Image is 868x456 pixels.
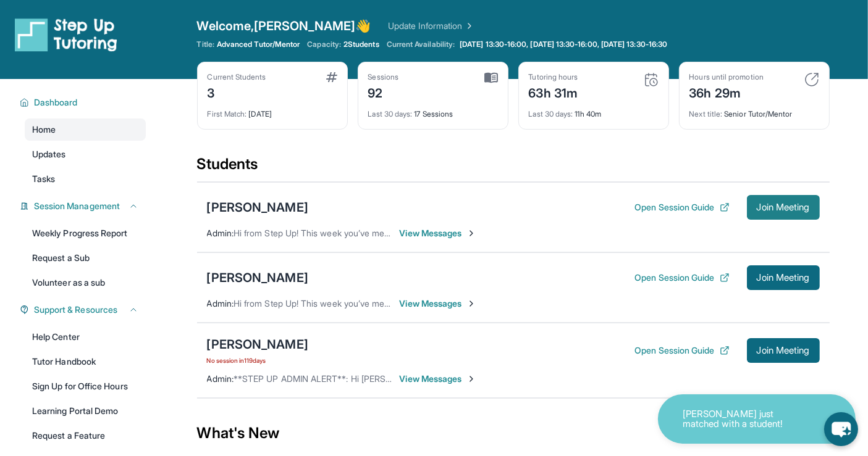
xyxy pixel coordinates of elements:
div: 11h 40m [529,102,659,119]
span: Welcome, [PERSON_NAME] 👋 [197,17,371,35]
div: Current Students [208,72,266,82]
button: Support & Resources [29,304,138,316]
img: Chevron-Right [466,228,476,238]
span: Tasks [32,173,55,185]
div: 3 [208,82,266,102]
img: card [484,72,498,83]
a: Learning Portal Demo [25,400,146,422]
span: First Match : [208,109,247,118]
span: Home [32,123,56,136]
div: Hours until promotion [689,72,764,82]
img: Chevron-Right [466,374,476,384]
div: [PERSON_NAME] [207,199,308,216]
button: Dashboard [29,96,138,109]
div: Tutoring hours [529,72,578,82]
span: Dashboard [34,96,78,109]
div: Students [197,154,830,181]
a: [DATE] 13:30-16:00, [DATE] 13:30-16:00, [DATE] 13:30-16:30 [457,39,670,49]
span: Updates [32,148,66,160]
span: Advanced Tutor/Mentor [217,39,300,49]
span: Admin : [207,228,234,238]
div: 63h 31m [529,82,578,102]
div: Sessions [368,72,399,82]
span: Hi from Step Up! This week you’ve met for 44 minutes and this month you’ve met for 6 hours. Happy... [234,228,664,238]
span: Join Meeting [757,347,810,354]
span: Current Availability: [387,39,455,49]
div: 17 Sessions [368,102,498,119]
span: View Messages [400,373,477,385]
span: View Messages [400,227,477,239]
div: [PERSON_NAME] [207,269,308,286]
img: logo [15,17,117,52]
span: Join Meeting [757,274,810,281]
span: 2 Students [343,39,379,49]
span: Next title : [689,109,723,118]
img: card [804,72,819,87]
span: Title: [197,39,214,49]
a: Updates [25,143,146,165]
a: Sign Up for Office Hours [25,375,146,397]
div: [PERSON_NAME] [207,336,308,353]
span: Last 30 days : [529,109,573,118]
img: card [326,72,337,82]
a: Volunteer as a sub [25,272,146,294]
div: [DATE] [208,102,337,119]
img: Chevron-Right [466,299,476,309]
button: Open Session Guide [634,272,729,284]
span: Admin : [207,373,234,384]
span: Support & Resources [34,304,117,316]
button: Join Meeting [747,265,820,290]
img: card [644,72,659,87]
span: Session Management [34,200,120,212]
a: Request a Feature [25,425,146,447]
span: View Messages [400,297,477,310]
a: Tasks [25,168,146,190]
button: Open Session Guide [634,344,729,357]
span: No session in 119 days [207,355,308,365]
button: Join Meeting [747,195,820,220]
span: Last 30 days : [368,109,413,118]
button: Join Meeting [747,338,820,363]
img: Chevron Right [462,20,474,32]
span: Capacity: [307,39,341,49]
a: Update Information [388,20,474,32]
a: Home [25,118,146,141]
a: Request a Sub [25,247,146,269]
p: [PERSON_NAME] just matched with a student! [683,409,806,429]
span: Admin : [207,298,234,309]
button: chat-button [824,412,858,446]
span: [DATE] 13:30-16:00, [DATE] 13:30-16:00, [DATE] 13:30-16:30 [460,39,667,49]
a: Help Center [25,326,146,348]
button: Session Management [29,200,138,212]
span: Hi from Step Up! This week you’ve met for 34 minutes and this month you’ve met for 7 hours. Happy... [234,298,662,309]
div: 92 [368,82,399,102]
span: Join Meeting [757,204,810,211]
div: 36h 29m [689,82,764,102]
div: Senior Tutor/Mentor [689,102,819,119]
a: Weekly Progress Report [25,222,146,244]
a: Tutor Handbook [25,350,146,373]
button: Open Session Guide [634,201,729,213]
